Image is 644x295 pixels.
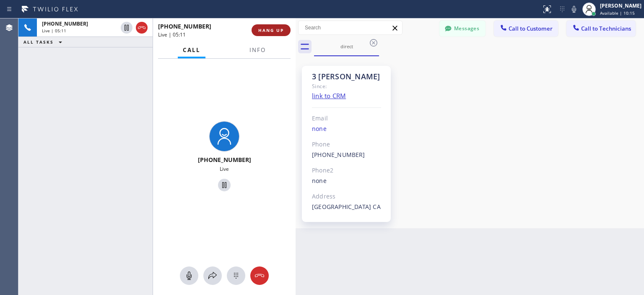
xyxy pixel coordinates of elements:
div: Since: [312,81,381,91]
button: HANG UP [252,24,291,36]
div: Address [312,192,381,201]
span: Live | 05:11 [158,31,186,38]
button: Hold Customer [121,22,132,34]
span: [PHONE_NUMBER] [42,20,88,27]
button: Call [178,42,205,58]
span: Live [220,165,229,172]
span: [PHONE_NUMBER] [198,156,251,164]
button: Messages [439,21,486,37]
span: ALL TASKS [23,39,54,45]
div: Email [312,114,381,123]
div: direct [315,43,378,50]
div: none [312,176,381,186]
div: Phone [312,140,381,149]
div: Phone2 [312,166,381,175]
button: Hang up [250,266,269,285]
span: Call to Technicians [581,25,631,32]
a: link to CRM [312,91,346,100]
span: Call [183,46,200,54]
a: [PHONE_NUMBER] [312,151,365,159]
div: 3 [PERSON_NAME] [312,72,381,81]
button: Hold Customer [218,179,231,191]
button: Open dialpad [227,266,245,285]
span: [PHONE_NUMBER] [158,22,211,30]
button: Call to Technicians [566,21,636,37]
button: Info [244,42,271,58]
div: [GEOGRAPHIC_DATA] CA [312,202,381,212]
button: Mute [180,266,198,285]
span: HANG UP [258,27,284,33]
input: Search [299,21,402,34]
span: Available | 10:15 [600,10,635,16]
button: Call to Customer [494,21,558,37]
button: Hang up [136,22,148,34]
button: Mute [568,3,580,15]
div: none [312,124,381,134]
div: [PERSON_NAME] [600,2,641,9]
button: ALL TASKS [18,37,70,47]
span: Live | 05:11 [42,28,66,34]
span: Call to Customer [509,25,553,32]
button: Open directory [203,266,222,285]
span: Info [249,46,266,54]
